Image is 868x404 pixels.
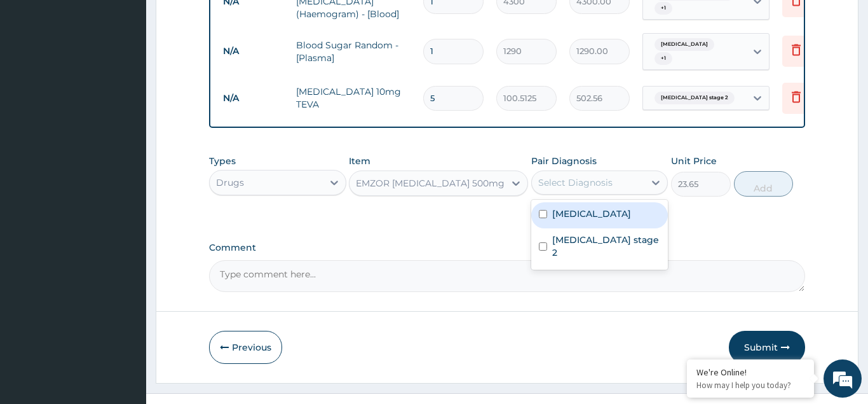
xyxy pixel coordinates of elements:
label: Pair Diagnosis [531,155,597,167]
div: Select Diagnosis [538,176,613,189]
span: [MEDICAL_DATA] stage 2 [654,92,735,104]
button: Add [734,171,794,197]
div: Drugs [216,176,244,189]
span: + 1 [654,2,672,15]
td: Blood Sugar Random - [Plasma] [290,32,417,71]
label: [MEDICAL_DATA] [552,207,631,220]
td: N/A [217,87,290,110]
span: + 1 [654,52,672,65]
textarea: Type your message and hit 'Enter' [6,269,242,314]
td: N/A [217,39,290,63]
label: Item [349,155,370,167]
div: We're Online! [696,366,804,378]
span: [MEDICAL_DATA] [654,38,714,51]
img: d_794563401_company_1708531726252_794563401 [24,64,51,95]
div: Chat with us now [66,71,214,88]
label: [MEDICAL_DATA] stage 2 [552,233,661,259]
p: How may I help you today? [696,380,804,391]
label: Comment [209,242,805,253]
button: Submit [729,331,805,364]
button: Previous [209,331,282,364]
div: EMZOR [MEDICAL_DATA] 500mg [356,177,505,190]
div: Minimize live chat window [208,6,239,37]
td: [MEDICAL_DATA] 10mg TEVA [290,79,417,117]
span: We're online! [74,121,175,249]
label: Unit Price [671,155,717,167]
label: Types [209,156,236,167]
